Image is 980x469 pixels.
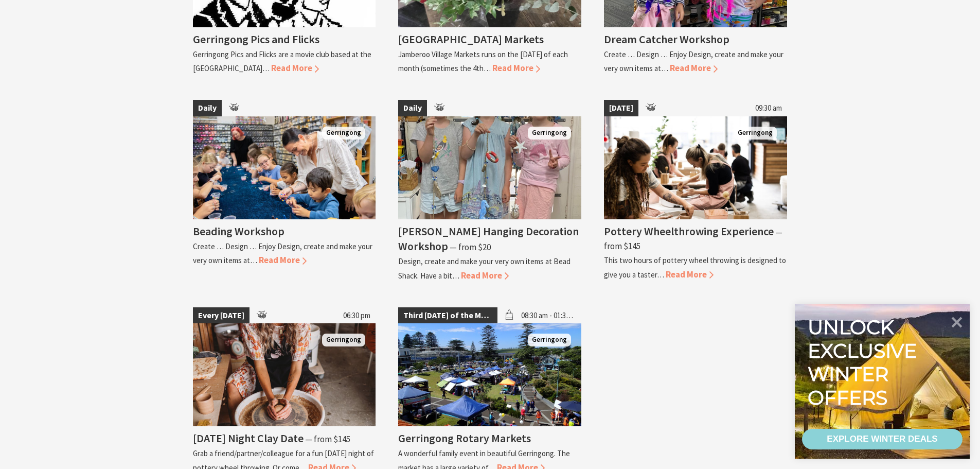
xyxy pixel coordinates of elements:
[398,32,544,46] h4: [GEOGRAPHIC_DATA] Markets
[398,431,531,445] h4: Gerringong Rotary Markets
[398,307,497,324] span: Third [DATE] of the Month
[193,49,371,73] p: Gerringong Pics and Flicks are a movie club based at the [GEOGRAPHIC_DATA]…
[827,429,937,449] div: EXPLORE WINTER DEALS
[322,334,365,346] span: Gerringong
[398,100,427,116] span: Daily
[193,307,250,324] span: Every [DATE]
[604,100,787,282] a: [DATE] 09:30 am Picture of a group of people sitting at a pottery wheel making pots with clay a G...
[398,116,581,219] img: Smiling happy children after their workshop class
[322,127,365,140] span: Gerringong
[604,224,774,238] h4: Pottery Wheelthrowing Experience
[734,127,777,140] span: Gerringong
[604,49,783,73] p: Create … Design … Enjoy Design, create and make your very own items at…
[193,100,222,116] span: Daily
[398,256,571,280] p: Design, create and make your very own items at Bead Shack. Have a bit…
[193,431,304,445] h4: [DATE] Night Clay Date
[666,269,714,280] span: Read More
[259,254,307,266] span: Read More
[808,316,921,409] div: Unlock exclusive winter offers
[604,100,638,116] span: [DATE]
[516,307,582,324] span: 08:30 am - 01:30 pm
[398,224,579,253] h4: [PERSON_NAME] Hanging Decoration Workshop
[398,49,568,73] p: Jamberoo Village Markets runs on the [DATE] of each month (sometimes the 4th…
[193,32,319,46] h4: Gerringong Pics and Flicks
[338,307,376,324] span: 06:30 pm
[193,100,376,282] a: Daily Workshops Activities Fun Things to Do in Gerringong Gerringong Beading Workshop Create … De...
[604,116,787,219] img: Picture of a group of people sitting at a pottery wheel making pots with clay a
[670,62,718,74] span: Read More
[528,127,571,140] span: Gerringong
[492,62,540,74] span: Read More
[802,429,963,449] a: EXPLORE WINTER DEALS
[193,323,376,426] img: Photo shows female sitting at pottery wheel with hands on a ball of clay
[193,241,372,265] p: Create … Design … Enjoy Design, create and make your very own items at…
[604,32,729,46] h4: Dream Catcher Workshop
[398,100,581,282] a: Daily Smiling happy children after their workshop class Gerringong [PERSON_NAME] Hanging Decorati...
[398,323,581,426] img: Christmas Market and Street Parade
[193,224,284,238] h4: Beading Workshop
[750,100,787,116] span: 09:30 am
[271,62,319,74] span: Read More
[193,116,376,219] img: Workshops Activities Fun Things to Do in Gerringong
[604,255,786,279] p: This two hours of pottery wheel throwing is designed to give you a taster…
[305,433,350,445] span: ⁠— from $145
[450,241,491,253] span: ⁠— from $20
[528,334,571,346] span: Gerringong
[461,270,509,281] span: Read More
